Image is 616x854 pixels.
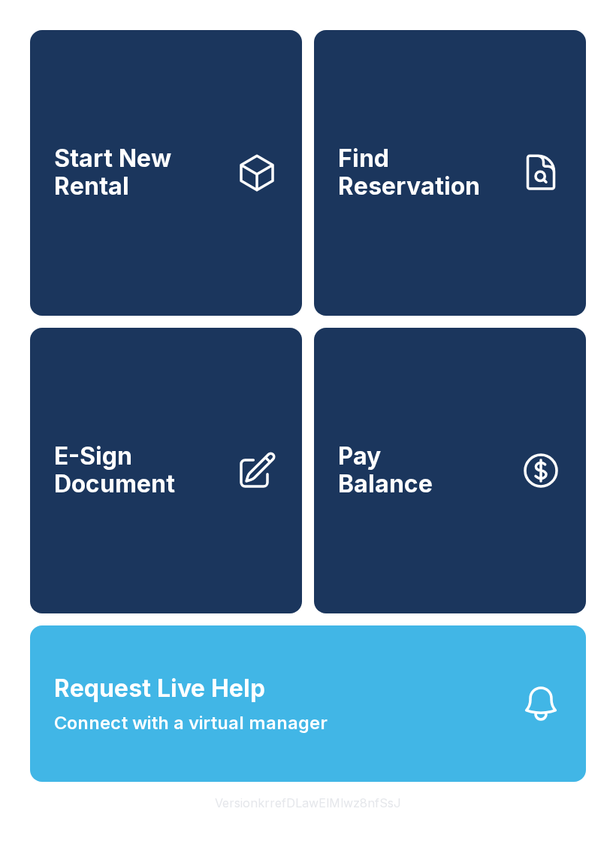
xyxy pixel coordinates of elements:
button: VersionkrrefDLawElMlwz8nfSsJ [203,782,413,824]
span: Connect with a virtual manager [54,710,328,737]
span: Find Reservation [338,145,508,200]
button: PayBalance [314,328,586,613]
a: E-Sign Document [30,328,302,613]
a: Find Reservation [314,30,586,316]
span: Start New Rental [54,145,224,200]
span: Request Live Help [54,671,265,707]
a: Start New Rental [30,30,302,316]
span: E-Sign Document [54,443,224,498]
span: Pay Balance [338,443,433,498]
button: Request Live HelpConnect with a virtual manager [30,625,586,782]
